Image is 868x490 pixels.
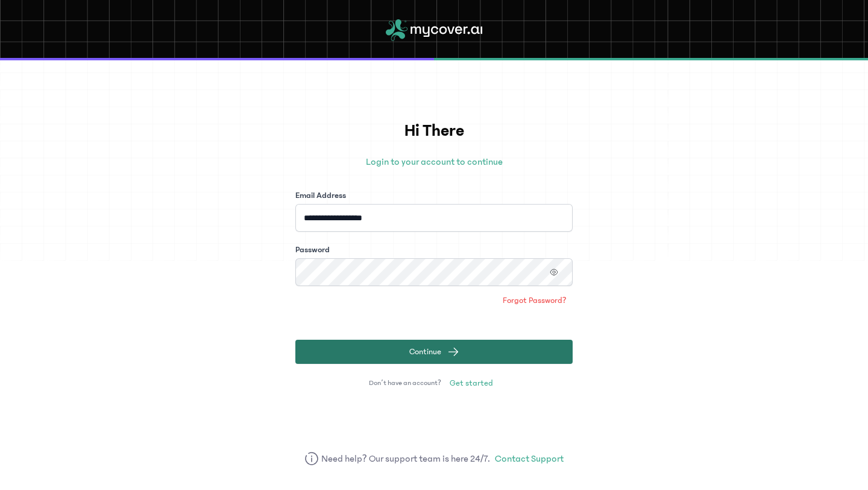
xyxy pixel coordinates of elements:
span: Continue [409,346,441,358]
span: Need help? Our support team is here 24/7. [321,451,491,466]
a: Forgot Password? [497,291,573,310]
label: Email Address [295,189,346,202]
span: Don’t have an account? [369,378,441,388]
h1: Hi There [295,118,573,144]
span: Get started [450,377,493,389]
label: Password [295,244,330,256]
p: Login to your account to continue [295,154,573,169]
button: Continue [295,340,573,364]
a: Get started [444,374,499,393]
a: Contact Support [495,451,564,466]
span: Forgot Password? [503,294,567,307]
